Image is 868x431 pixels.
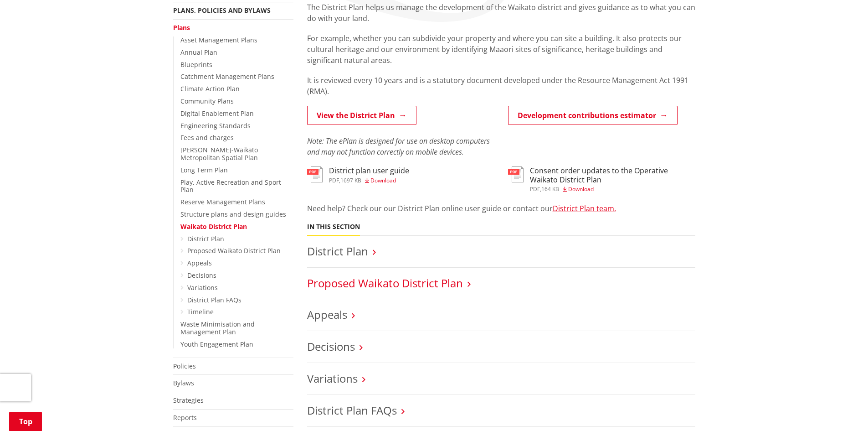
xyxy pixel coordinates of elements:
a: Climate Action Plan [180,84,240,93]
h5: In this section [307,223,360,231]
a: [PERSON_NAME]-Waikato Metropolitan Spatial Plan [180,145,258,162]
img: document-pdf.svg [508,166,524,182]
a: Blueprints [180,60,212,69]
a: Waste Minimisation and Management Plan [180,320,255,336]
span: Download [568,185,594,193]
a: Waikato District Plan [180,222,247,231]
em: Note: The ePlan is designed for use on desktop computers and may not function correctly on mobile... [307,136,490,157]
a: Proposed Waikato District Plan [307,275,463,291]
a: Top [9,412,42,431]
span: 164 KB [541,185,559,193]
span: Download [370,177,396,184]
a: District plan user guide pdf,1697 KB Download [307,166,409,183]
a: District Plan team. [553,203,616,213]
a: Community Plans [180,97,234,105]
a: Consent order updates to the Operative Waikato District Plan pdf,164 KB Download [508,166,695,192]
span: 1697 KB [340,177,361,184]
a: District Plan FAQs [307,403,397,418]
a: Decisions [187,271,216,280]
a: District Plan [307,244,368,259]
p: It is reviewed every 10 years and is a statutory document developed under the Resource Management... [307,75,695,97]
h3: Consent order updates to the Operative Waikato District Plan [530,166,695,184]
a: Proposed Waikato District Plan [187,246,281,255]
a: Engineering Standards [180,121,251,130]
a: Appeals [187,259,212,267]
a: Reports [173,413,197,422]
a: View the District Plan [307,106,416,125]
span: pdf [530,185,540,193]
a: Digital Enablement Plan [180,109,254,118]
iframe: Messenger Launcher [826,393,859,426]
p: For example, whether you can subdivide your property and where you can site a building. It also p... [307,33,695,66]
a: Asset Management Plans [180,36,257,44]
a: Long Term Plan [180,166,228,174]
a: Variations [307,371,358,386]
div: , [530,187,695,192]
a: Reserve Management Plans [180,197,265,206]
a: Timeline [187,307,214,316]
a: Fees and charges [180,133,234,142]
span: pdf [329,177,339,184]
a: Plans [173,23,190,32]
a: Decisions [307,339,355,354]
p: Need help? Check our our District Plan online user guide or contact our [307,203,695,214]
a: Catchment Management Plans [180,72,274,81]
a: Youth Engagement Plan [180,340,253,348]
a: Bylaws [173,379,194,387]
img: document-pdf.svg [307,166,323,182]
a: District Plan FAQs [187,296,241,304]
a: District Plan [187,234,224,243]
a: Structure plans and design guides [180,210,286,218]
a: Plans, policies and bylaws [173,6,271,15]
a: Play, Active Recreation and Sport Plan [180,178,281,194]
h3: District plan user guide [329,166,409,175]
p: The District Plan helps us manage the development of the Waikato district and gives guidance as t... [307,2,695,24]
a: Variations [187,283,218,292]
a: Annual Plan [180,48,217,57]
a: Policies [173,362,196,370]
a: Appeals [307,307,347,322]
div: , [329,178,409,183]
a: Strategies [173,396,204,405]
a: Development contributions estimator [508,106,678,125]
